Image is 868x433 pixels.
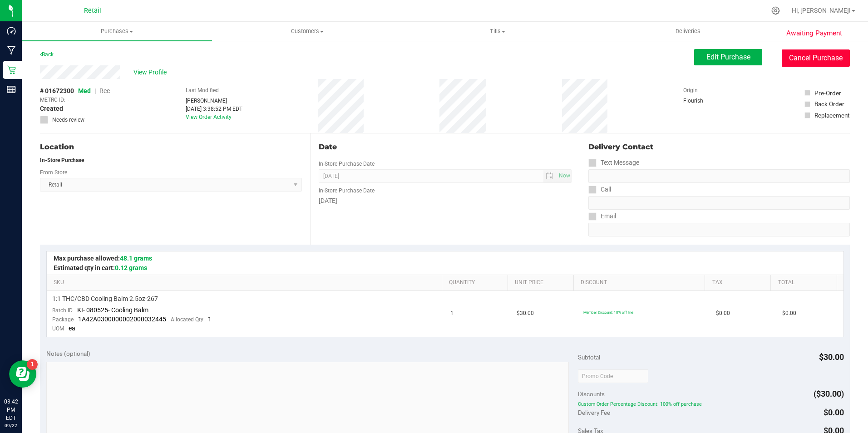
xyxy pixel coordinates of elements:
[517,309,534,318] span: $30.00
[814,389,844,399] span: ($30.00)
[449,279,504,286] a: Quantity
[208,315,212,323] span: 1
[54,255,152,262] span: Max purchase allowed:
[99,87,110,94] span: Rec
[78,87,91,94] span: Med
[814,99,844,108] div: Back Order
[578,369,648,383] input: Promo Code
[770,6,781,15] div: Manage settings
[22,22,212,41] a: Purchases
[588,196,850,210] input: Format: (999) 999-9999
[588,142,850,153] div: Delivery Contact
[578,354,600,361] span: Subtotal
[792,7,851,14] span: Hi, [PERSON_NAME]!
[319,160,375,168] label: In-Store Purchase Date
[94,87,96,94] span: |
[683,97,729,105] div: Flourish
[593,22,783,41] a: Deliveries
[819,352,844,362] span: $30.00
[7,26,16,35] inline-svg: Dashboard
[212,22,402,41] a: Customers
[120,255,152,262] span: 48.1 grams
[578,409,610,416] span: Delivery Fee
[52,116,84,124] span: Needs review
[319,196,572,206] div: [DATE]
[716,309,730,318] span: $0.00
[68,96,69,104] span: -
[782,49,850,67] button: Cancel Purchase
[683,86,698,94] label: Origin
[583,310,633,315] span: Member Discount: 10% off line
[186,114,232,120] a: View Order Activity
[40,104,63,113] span: Created
[814,89,841,98] div: Pre-Order
[319,187,375,195] label: In-Store Purchase Date
[581,279,701,286] a: Discount
[212,27,402,35] span: Customers
[814,111,849,120] div: Replacement
[77,306,148,314] span: KI- 080525- Cooling Balm
[52,316,74,323] span: Package
[712,279,767,286] a: Tax
[52,307,73,314] span: Batch ID
[52,325,64,332] span: UOM
[186,86,219,94] label: Last Modified
[4,398,18,422] p: 03:42 PM EDT
[578,401,844,407] span: Custom Order Percentage Discount: 100% off purchase
[319,142,572,153] div: Date
[84,7,101,15] span: Retail
[46,350,90,357] span: Notes (optional)
[54,279,438,286] a: SKU
[403,27,592,35] span: Tills
[40,168,67,177] label: From Store
[171,316,203,323] span: Allocated Qty
[54,264,147,271] span: Estimated qty in cart:
[4,422,18,429] p: 09/22
[186,105,242,113] div: [DATE] 3:38:52 PM EDT
[694,49,762,65] button: Edit Purchase
[40,96,65,104] span: METRC ID:
[40,157,84,163] strong: In-Store Purchase
[40,51,54,58] a: Back
[22,27,212,35] span: Purchases
[706,53,750,61] span: Edit Purchase
[450,309,454,318] span: 1
[7,65,16,74] inline-svg: Retail
[588,156,639,169] label: Text Message
[133,68,170,77] span: View Profile
[7,46,16,55] inline-svg: Manufacturing
[40,142,302,153] div: Location
[69,325,75,332] span: ea
[515,279,570,286] a: Unit Price
[40,86,74,96] span: # 01672300
[52,295,158,303] span: 1:1 THC/CBD Cooling Balm 2.5oz-267
[27,359,38,370] iframe: Resource center unread badge
[663,27,713,35] span: Deliveries
[115,264,147,271] span: 0.12 grams
[78,315,166,323] span: 1A42A0300000002000032445
[578,386,605,402] span: Discounts
[782,309,796,318] span: $0.00
[588,210,616,223] label: Email
[588,169,850,183] input: Format: (999) 999-9999
[9,360,36,388] iframe: Resource center
[588,183,611,196] label: Call
[186,97,242,105] div: [PERSON_NAME]
[403,22,593,41] a: Tills
[824,408,844,417] span: $0.00
[786,28,842,39] span: Awaiting Payment
[778,279,833,286] a: Total
[7,85,16,94] inline-svg: Reports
